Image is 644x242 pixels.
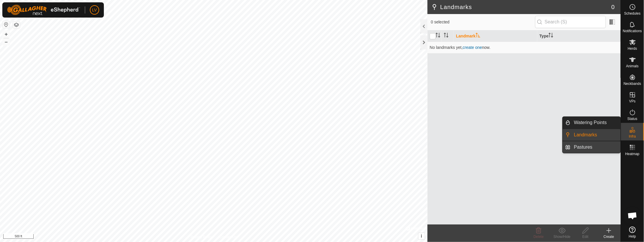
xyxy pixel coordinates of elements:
[563,141,621,153] li: Pastures
[629,135,636,138] span: Infra
[623,29,642,33] span: Notifications
[7,5,80,15] img: Gallagher Logo
[629,99,636,103] span: VPs
[190,234,212,240] a: Privacy Policy
[550,234,574,239] div: Show/Hide
[563,117,621,128] li: Watering Points
[3,21,10,28] button: Reset Map
[597,234,621,239] div: Create
[624,207,641,224] div: Open chat
[537,30,621,42] th: Type
[549,34,553,38] p-sorticon: Activate to sort
[13,21,20,28] button: Map Layers
[427,42,621,53] td: No landmarks yet
[535,16,606,28] input: Search (S)
[476,34,480,38] p-sorticon: Activate to sort
[454,30,537,42] th: Landmark
[629,235,636,238] span: Help
[92,7,97,13] span: LV
[574,234,597,239] div: Edit
[436,34,440,38] p-sorticon: Activate to sort
[621,224,644,241] a: Help
[3,38,10,45] button: –
[624,82,641,85] span: Neckbands
[574,144,593,151] span: Pastures
[219,234,237,240] a: Contact Us
[563,129,621,141] li: Landmarks
[624,12,640,15] span: Schedules
[571,129,621,141] a: Landmarks
[462,45,491,50] span: , now.
[463,45,482,50] a: create one
[571,117,621,128] a: Watering Points
[418,233,425,239] button: i
[431,19,535,25] span: 0 selected
[574,131,597,138] span: Landmarks
[626,64,639,68] span: Animals
[421,234,422,238] span: i
[534,235,544,239] span: Delete
[574,119,607,126] span: Watering Points
[3,31,10,38] button: +
[431,4,612,11] h2: Landmarks
[627,117,637,121] span: Status
[628,47,637,50] span: Herds
[571,141,621,153] a: Pastures
[612,3,615,11] span: 0
[625,152,640,156] span: Heatmap
[444,34,449,38] p-sorticon: Activate to sort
